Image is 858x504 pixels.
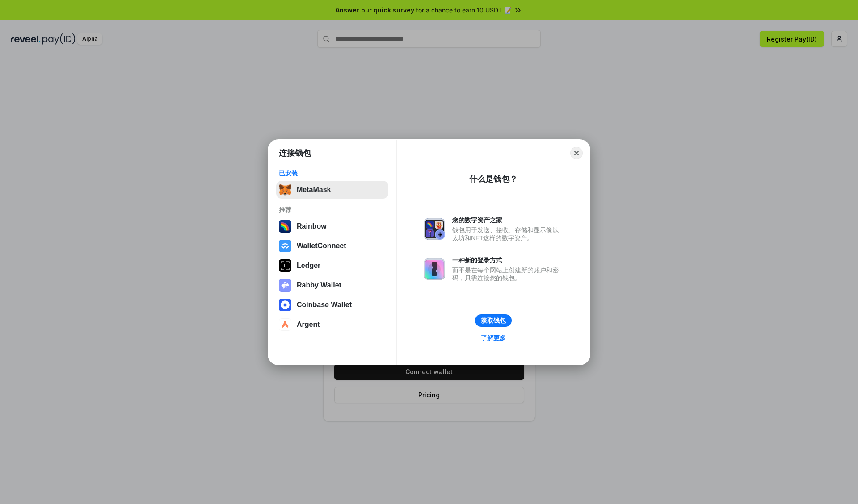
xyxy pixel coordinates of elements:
[297,222,327,230] div: Rainbow
[469,174,517,184] div: 什么是钱包？
[297,186,331,194] div: MetaMask
[276,257,388,275] button: Ledger
[279,299,291,311] img: svg+xml,%3Csvg%20width%3D%2228%22%20height%3D%2228%22%20viewBox%3D%220%200%2028%2028%22%20fill%3D...
[297,281,341,289] div: Rabby Wallet
[279,183,291,196] img: svg+xml,%3Csvg%20fill%3D%22none%22%20height%3D%2233%22%20viewBox%3D%220%200%2035%2033%22%20width%...
[276,237,388,255] button: WalletConnect
[276,217,388,235] button: Rainbow
[279,318,291,331] img: svg+xml,%3Csvg%20width%3D%2228%22%20height%3D%2228%22%20viewBox%3D%220%200%2028%2028%22%20fill%3D...
[424,218,445,240] img: svg+xml,%3Csvg%20xmlns%3D%22http%3A%2F%2Fwww.w3.org%2F2000%2Fsvg%22%20fill%3D%22none%22%20viewBox...
[452,256,563,264] div: 一种新的登录方式
[475,332,511,344] a: 了解更多
[279,206,386,214] div: 推荐
[276,181,388,199] button: MetaMask
[481,334,506,342] div: 了解更多
[279,279,291,292] img: svg+xml,%3Csvg%20xmlns%3D%22http%3A%2F%2Fwww.w3.org%2F2000%2Fsvg%22%20fill%3D%22none%22%20viewBox...
[279,148,311,158] h1: 连接钱包
[475,314,512,327] button: 获取钱包
[452,266,563,282] div: 而不是在每个网站上创建新的账户和密码，只需连接您的钱包。
[570,147,583,159] button: Close
[297,321,320,329] div: Argent
[297,262,320,270] div: Ledger
[279,240,291,252] img: svg+xml,%3Csvg%20width%3D%2228%22%20height%3D%2228%22%20viewBox%3D%220%200%2028%2028%22%20fill%3D...
[276,296,388,314] button: Coinbase Wallet
[452,216,563,224] div: 您的数字资产之家
[276,276,388,294] button: Rabby Wallet
[276,316,388,333] button: Argent
[424,258,445,280] img: svg+xml,%3Csvg%20xmlns%3D%22http%3A%2F%2Fwww.w3.org%2F2000%2Fsvg%22%20fill%3D%22none%22%20viewBox...
[481,317,506,325] div: 获取钱包
[279,169,386,177] div: 已安装
[297,242,346,250] div: WalletConnect
[279,259,291,272] img: svg+xml,%3Csvg%20xmlns%3D%22http%3A%2F%2Fwww.w3.org%2F2000%2Fsvg%22%20width%3D%2228%22%20height%3...
[279,220,291,233] img: svg+xml,%3Csvg%20width%3D%22120%22%20height%3D%22120%22%20viewBox%3D%220%200%20120%20120%22%20fil...
[452,226,563,242] div: 钱包用于发送、接收、存储和显示像以太坊和NFT这样的数字资产。
[297,301,352,309] div: Coinbase Wallet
